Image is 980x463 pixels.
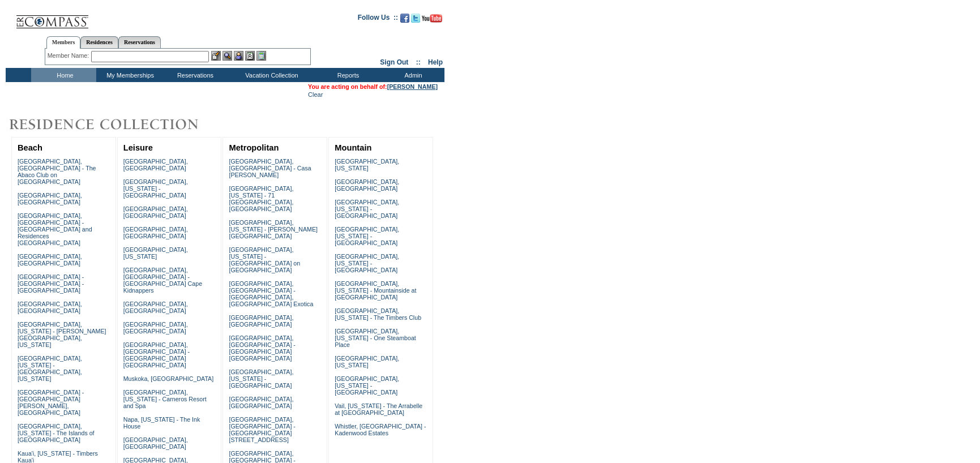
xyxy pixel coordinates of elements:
a: Sign Out [380,58,408,66]
a: Members [46,36,81,49]
a: [GEOGRAPHIC_DATA], [US_STATE] - [GEOGRAPHIC_DATA] [335,253,399,273]
a: Napa, [US_STATE] - The Ink House [123,416,200,430]
a: [GEOGRAPHIC_DATA], [US_STATE] - [GEOGRAPHIC_DATA], [US_STATE] [18,355,82,382]
a: [GEOGRAPHIC_DATA], [GEOGRAPHIC_DATA] - [GEOGRAPHIC_DATA] Cape Kidnappers [123,267,202,294]
a: [GEOGRAPHIC_DATA], [US_STATE] [335,158,399,172]
td: Admin [379,68,444,82]
a: Metropolitan [229,143,279,152]
span: You are acting on behalf of: [308,83,438,90]
a: [GEOGRAPHIC_DATA], [US_STATE] - [GEOGRAPHIC_DATA] [335,226,399,246]
a: [GEOGRAPHIC_DATA], [US_STATE] - Carneros Resort and Spa [123,389,207,409]
a: Clear [308,91,323,98]
img: b_calculator.gif [256,51,266,61]
a: [GEOGRAPHIC_DATA], [US_STATE] - [GEOGRAPHIC_DATA] [335,199,399,219]
div: Member Name: [48,51,91,61]
a: [GEOGRAPHIC_DATA], [US_STATE] - 71 [GEOGRAPHIC_DATA], [GEOGRAPHIC_DATA] [229,185,293,212]
a: [GEOGRAPHIC_DATA], [GEOGRAPHIC_DATA] [123,301,188,314]
a: [GEOGRAPHIC_DATA], [GEOGRAPHIC_DATA] - Casa [PERSON_NAME] [229,158,311,178]
a: Follow us on Twitter [411,17,420,24]
a: [GEOGRAPHIC_DATA], [US_STATE] - [PERSON_NAME][GEOGRAPHIC_DATA], [US_STATE] [18,321,106,348]
td: Follow Us :: [358,12,398,26]
a: [GEOGRAPHIC_DATA], [GEOGRAPHIC_DATA] - [GEOGRAPHIC_DATA] [GEOGRAPHIC_DATA] [229,335,295,362]
a: [GEOGRAPHIC_DATA], [GEOGRAPHIC_DATA] [229,314,293,328]
a: Mountain [335,143,371,152]
a: Whistler, [GEOGRAPHIC_DATA] - Kadenwood Estates [335,423,426,436]
img: Become our fan on Facebook [400,14,409,23]
img: i.gif [6,17,15,18]
a: [PERSON_NAME] [387,83,438,90]
a: [GEOGRAPHIC_DATA], [GEOGRAPHIC_DATA] [123,205,188,219]
a: [GEOGRAPHIC_DATA], [US_STATE] - The Islands of [GEOGRAPHIC_DATA] [18,423,95,443]
td: My Memberships [96,68,161,82]
a: [GEOGRAPHIC_DATA], [US_STATE] [123,246,188,260]
a: [GEOGRAPHIC_DATA], [GEOGRAPHIC_DATA] [123,321,188,335]
a: [GEOGRAPHIC_DATA], [GEOGRAPHIC_DATA] [18,192,82,205]
td: Reservations [161,68,226,82]
a: [GEOGRAPHIC_DATA], [GEOGRAPHIC_DATA] [123,158,188,172]
a: [GEOGRAPHIC_DATA], [US_STATE] - [PERSON_NAME][GEOGRAPHIC_DATA] [229,219,318,239]
img: Reservations [245,51,255,61]
span: :: [416,58,421,66]
a: [GEOGRAPHIC_DATA], [GEOGRAPHIC_DATA] - [GEOGRAPHIC_DATA][STREET_ADDRESS] [229,416,295,443]
a: [GEOGRAPHIC_DATA], [GEOGRAPHIC_DATA] - The Abaco Club on [GEOGRAPHIC_DATA] [18,158,96,185]
a: [GEOGRAPHIC_DATA], [GEOGRAPHIC_DATA] [123,226,188,239]
img: Destinations by Exclusive Resorts [6,113,226,136]
a: Leisure [123,143,153,152]
a: [GEOGRAPHIC_DATA], [US_STATE] - [GEOGRAPHIC_DATA] [229,368,293,389]
a: Become our fan on Facebook [400,17,409,24]
a: [GEOGRAPHIC_DATA] - [GEOGRAPHIC_DATA] - [GEOGRAPHIC_DATA] [18,273,84,294]
a: [GEOGRAPHIC_DATA], [GEOGRAPHIC_DATA] [18,253,82,267]
img: Compass Home [15,6,89,29]
a: [GEOGRAPHIC_DATA], [GEOGRAPHIC_DATA] [18,301,82,314]
td: Reports [314,68,379,82]
a: Vail, [US_STATE] - The Arrabelle at [GEOGRAPHIC_DATA] [335,402,422,416]
a: Beach [18,143,42,152]
td: Vacation Collection [226,68,314,82]
a: [GEOGRAPHIC_DATA], [GEOGRAPHIC_DATA] [335,178,399,192]
a: [GEOGRAPHIC_DATA], [GEOGRAPHIC_DATA] - [GEOGRAPHIC_DATA] [GEOGRAPHIC_DATA] [123,341,190,368]
a: [GEOGRAPHIC_DATA], [GEOGRAPHIC_DATA] [123,436,188,450]
img: Follow us on Twitter [411,14,420,23]
img: View [222,51,232,61]
a: [GEOGRAPHIC_DATA], [US_STATE] - [GEOGRAPHIC_DATA] [335,375,399,396]
img: b_edit.gif [211,51,221,61]
a: [GEOGRAPHIC_DATA], [US_STATE] - [GEOGRAPHIC_DATA] [123,178,188,199]
a: [GEOGRAPHIC_DATA], [US_STATE] [335,355,399,368]
a: [GEOGRAPHIC_DATA] - [GEOGRAPHIC_DATA][PERSON_NAME], [GEOGRAPHIC_DATA] [18,389,84,416]
a: [GEOGRAPHIC_DATA], [US_STATE] - Mountainside at [GEOGRAPHIC_DATA] [335,280,416,301]
img: Impersonate [234,51,243,61]
a: Reservations [118,36,161,48]
a: [GEOGRAPHIC_DATA], [GEOGRAPHIC_DATA] - [GEOGRAPHIC_DATA] and Residences [GEOGRAPHIC_DATA] [18,212,92,246]
a: Help [428,58,443,66]
a: [GEOGRAPHIC_DATA], [US_STATE] - One Steamboat Place [335,328,416,348]
a: [GEOGRAPHIC_DATA], [GEOGRAPHIC_DATA] - [GEOGRAPHIC_DATA], [GEOGRAPHIC_DATA] Exotica [229,280,313,307]
a: [GEOGRAPHIC_DATA], [US_STATE] - [GEOGRAPHIC_DATA] on [GEOGRAPHIC_DATA] [229,246,300,273]
a: [GEOGRAPHIC_DATA], [GEOGRAPHIC_DATA] [229,396,293,409]
td: Home [31,68,96,82]
a: [GEOGRAPHIC_DATA], [US_STATE] - The Timbers Club [335,307,421,321]
a: Subscribe to our YouTube Channel [422,17,442,24]
a: Residences [80,36,118,48]
a: Muskoka, [GEOGRAPHIC_DATA] [123,375,213,382]
img: Subscribe to our YouTube Channel [422,14,442,23]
